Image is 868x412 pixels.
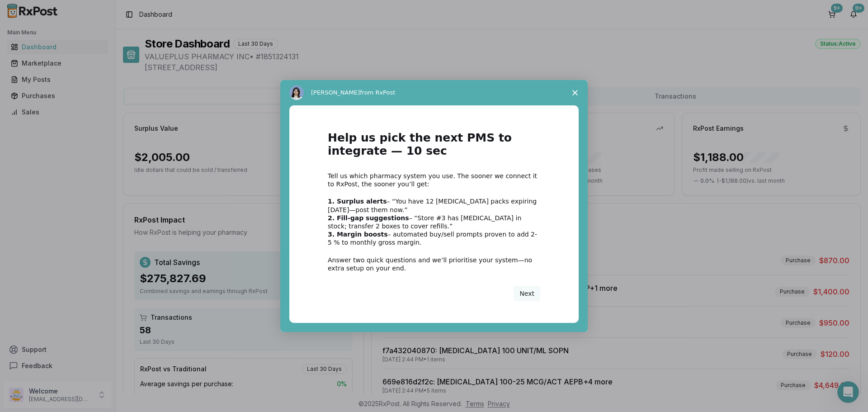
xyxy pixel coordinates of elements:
[289,85,304,100] img: Profile image for Alice
[328,230,540,246] div: – automated buy/sell prompts proven to add 2-5 % to monthly gross margin.
[328,172,540,188] div: Tell us which pharmacy system you use. The sooner we connect it to RxPost, the sooner you’ll get:
[328,132,540,163] h1: Help us pick the next PMS to integrate — 10 sec
[311,89,360,96] span: [PERSON_NAME]
[328,198,387,205] b: 1. Surplus alerts
[328,256,540,272] div: Answer two quick questions and we’ll prioritise your system—no extra setup on your end.
[562,80,588,105] span: Close survey
[360,89,395,96] span: from RxPost
[328,214,540,230] div: – “Store #3 has [MEDICAL_DATA] in stock; transfer 2 boxes to cover refills.”
[328,197,540,213] div: – “You have 12 [MEDICAL_DATA] packs expiring [DATE]—post them now.”
[514,286,540,301] button: Next
[328,231,388,238] b: 3. Margin boosts
[328,214,409,222] b: 2. Fill-gap suggestions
